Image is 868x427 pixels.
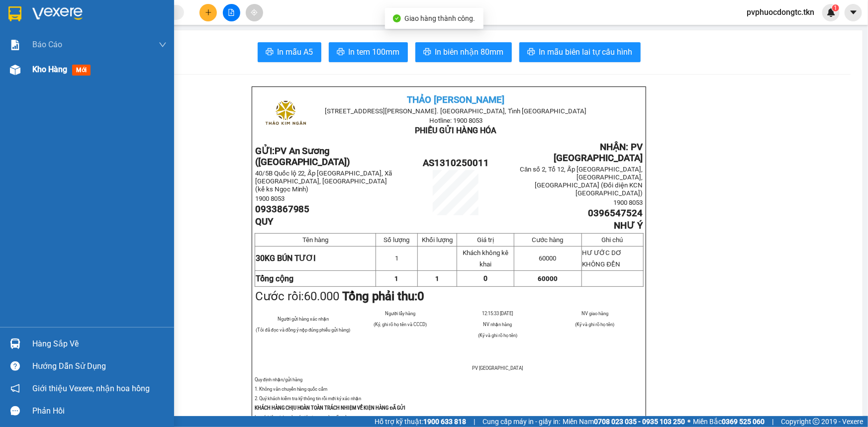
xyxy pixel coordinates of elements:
span: printer [266,48,274,57]
span: Người lấy hàng [385,311,415,316]
span: HƯ ƯỚC DƠ KHÔNG ĐỀN [582,249,622,268]
span: Miền Bắc [693,416,765,427]
span: In mẫu A5 [278,46,313,58]
span: Hỗ trợ kỹ thuật: [375,416,466,427]
span: notification [10,384,20,393]
span: 1900 8053 [255,195,285,202]
div: Phản hồi [32,404,167,419]
span: 1 [435,275,439,282]
span: Cước rồi: [255,289,425,303]
strong: 0708 023 035 - 0935 103 250 [594,418,685,426]
span: 0 [483,274,487,282]
button: file-add [223,4,240,21]
span: Giá trị [477,236,494,244]
span: (Ký và ghi rõ họ tên) [478,333,517,338]
span: Kho hàng [32,65,67,74]
strong: KHÁCH HÀNG CHỊU HOÀN TOÀN TRÁCH NHIỆM VỀ KIỆN HÀNG ĐÃ GỬI [255,405,406,411]
strong: 1900 633 818 [423,418,466,426]
img: logo [261,90,310,139]
span: Khách không kê khai [463,249,508,268]
span: 30KG BÚN TƯƠI [256,254,316,263]
li: Hotline: 1900 8153 [93,37,416,49]
img: logo.jpg [12,12,62,62]
span: THẢO [PERSON_NAME] [407,94,505,105]
span: 60000 [539,255,557,262]
span: aim [251,9,258,16]
span: PV [GEOGRAPHIC_DATA] [472,365,523,371]
sup: 1 [832,4,839,11]
span: Lưu ý: biên nhận này có giá trị trong vòng 5 ngày [255,415,350,420]
img: warehouse-icon [10,339,20,349]
span: NV giao hàng [581,311,608,316]
span: Giao hàng thành công. [405,14,476,22]
span: printer [423,48,431,57]
button: printerIn mẫu biên lai tự cấu hình [519,42,641,62]
img: solution-icon [10,40,20,50]
strong: 0369 525 060 [722,418,765,426]
span: 1 [834,4,837,11]
span: printer [527,48,535,57]
span: Cước hàng [532,236,564,244]
button: plus [199,4,217,21]
span: NHẬN: PV [GEOGRAPHIC_DATA] [554,142,643,164]
img: warehouse-icon [10,65,20,75]
strong: Tổng cộng [256,274,293,283]
span: (Ký, ghi rõ họ tên và CCCD) [374,322,427,327]
span: Cung cấp máy in - giấy in: [482,416,560,427]
div: Hàng sắp về [32,337,167,351]
span: down [159,41,167,49]
span: check-circle [393,14,401,22]
button: printerIn mẫu A5 [258,42,321,62]
span: NV nhận hàng [483,322,512,327]
img: logo-vxr [8,6,21,21]
span: pvphuocdongtc.tkn [739,6,822,18]
span: In mẫu biên lai tự cấu hình [539,46,633,58]
span: Báo cáo [32,38,62,51]
span: NHƯ Ý [614,220,643,231]
span: Quy định nhận/gửi hàng [255,377,302,382]
span: plus [205,9,212,16]
button: caret-down [845,4,862,21]
span: Tên hàng [302,236,328,244]
span: 40/5B Quốc lộ 22, Ấp [GEOGRAPHIC_DATA], Xã [GEOGRAPHIC_DATA], [GEOGRAPHIC_DATA] (kế ks Ngọc Minh) [255,170,392,193]
span: file-add [228,9,235,16]
span: printer [337,48,345,57]
img: icon-new-feature [827,8,836,17]
span: (Ký và ghi rõ họ tên) [575,322,614,327]
button: aim [246,4,263,21]
span: Hotline: 1900 8053 [429,117,482,124]
span: ⚪️ [687,420,690,424]
span: copyright [813,418,820,425]
span: Miền Nam [563,416,685,427]
div: Hướng dẫn sử dụng [32,359,167,374]
span: Người gửi hàng xác nhận [278,316,329,322]
span: message [10,406,20,416]
span: 0933867985 [255,204,310,215]
span: 60000 [538,275,558,282]
span: In biên nhận 80mm [435,46,504,58]
span: AS1310250011 [423,158,489,169]
li: [STREET_ADDRESS][PERSON_NAME]. [GEOGRAPHIC_DATA], Tỉnh [GEOGRAPHIC_DATA] [93,24,416,37]
span: | [772,416,773,427]
span: PV An Sương ([GEOGRAPHIC_DATA]) [255,146,351,168]
span: 1. Không vân chuyển hàng quốc cấm [255,386,328,392]
span: In tem 100mm [349,46,400,58]
button: printerIn biên nhận 80mm [415,42,512,62]
span: Giới thiệu Vexere, nhận hoa hồng [32,382,150,395]
span: PHIẾU GỬI HÀNG HÓA [415,126,497,135]
span: Số lượng [384,236,409,244]
span: 2. Quý khách kiểm tra kỹ thông tin rồi mới ký xác nhận [255,396,362,401]
b: GỬI : PV [GEOGRAPHIC_DATA] [12,72,148,105]
span: [STREET_ADDRESS][PERSON_NAME]. [GEOGRAPHIC_DATA], Tỉnh [GEOGRAPHIC_DATA] [325,107,587,115]
span: 0396547524 [588,208,643,219]
span: 0 [418,289,425,303]
span: 1900 8053 [614,199,643,206]
span: 1 [395,255,398,262]
span: QUY [255,216,273,227]
span: | [474,416,475,427]
span: 12:15:33 [DATE] [482,311,513,316]
button: printerIn tem 100mm [329,42,408,62]
span: Ghi chú [602,236,623,244]
strong: GỬI: [255,146,351,168]
span: Khối lượng [422,236,453,244]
